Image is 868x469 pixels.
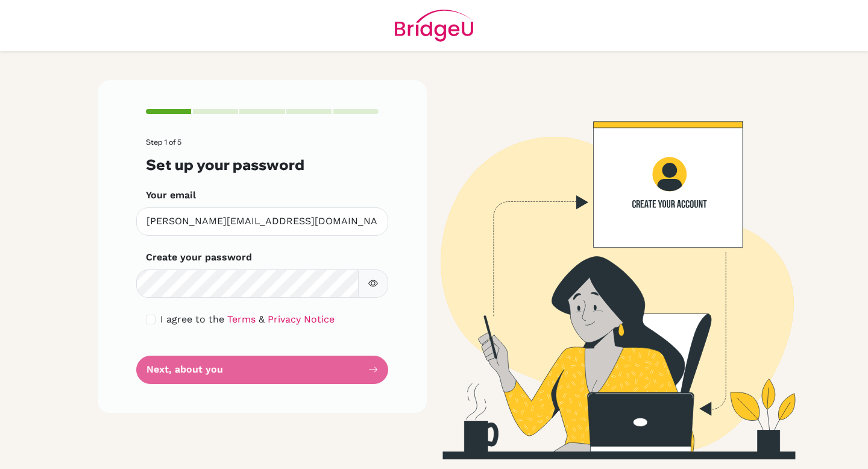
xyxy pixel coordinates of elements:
[268,313,335,325] a: Privacy Notice
[160,313,224,325] span: I agree to the
[259,313,265,325] span: &
[146,156,379,174] h3: Set up your password
[136,207,388,236] input: Insert your email*
[146,250,252,265] label: Create your password
[146,137,181,146] span: Step 1 of 5
[146,188,196,203] label: Your email
[227,313,256,325] a: Terms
